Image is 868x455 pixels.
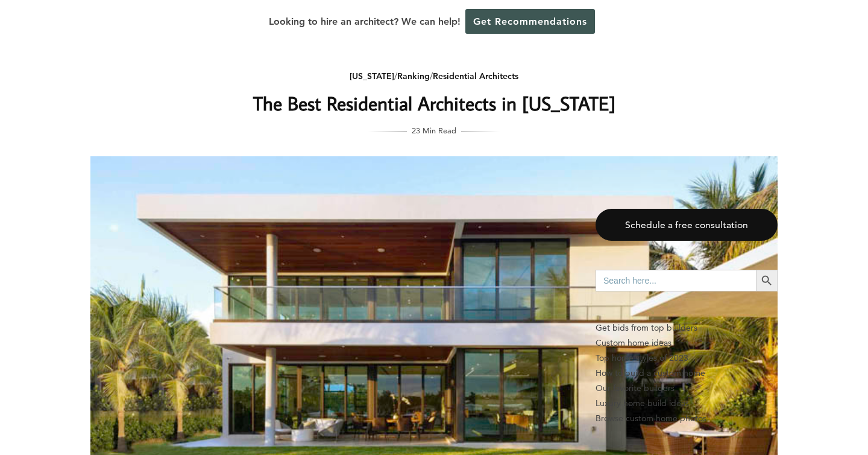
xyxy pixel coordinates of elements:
[412,124,456,137] span: 23 Min Read
[397,71,430,81] a: Ranking
[350,71,394,81] a: [US_STATE]
[637,368,854,441] iframe: Drift Widget Chat Controller
[193,69,675,84] div: / /
[433,71,518,81] a: Residential Architects
[465,9,595,34] a: Get Recommendations
[193,89,675,118] h1: The Best Residential Architects in [US_STATE]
